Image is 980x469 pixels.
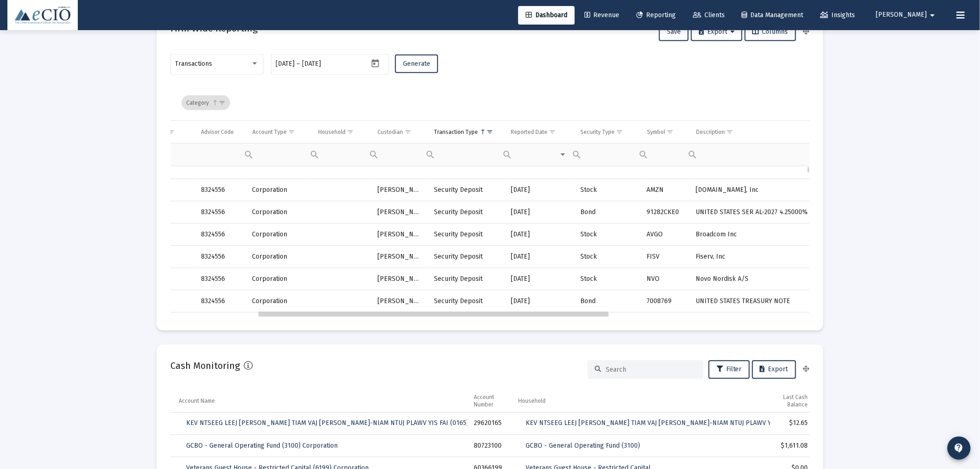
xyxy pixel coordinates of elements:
td: Column Household [512,390,770,412]
div: Symbol [647,128,665,136]
a: GCBO - General Operating Fund (3100) Corporation [179,437,345,456]
td: Bond [574,290,640,312]
td: [DATE] [504,246,574,268]
td: 91282CKE0 [641,201,690,223]
span: Columns [753,28,788,36]
td: [DATE] [504,201,574,223]
td: Stock [574,246,640,268]
td: Filter cell [641,143,690,166]
td: $12.65 [770,413,814,435]
td: 7008769 [641,290,690,312]
span: Show filter options for column 'Symbol' [666,128,673,135]
td: Column Security Type [574,121,641,143]
mat-icon: contact_support [954,443,965,454]
div: Account Number [474,394,505,409]
span: Show filter options for column 'Household' [347,128,354,135]
span: Data Management [742,11,804,19]
div: Data grid toolbar [182,85,803,120]
td: Corporation [246,179,312,201]
img: Dashboard [14,6,71,25]
button: Generate [395,55,438,73]
a: Revenue [577,6,627,25]
td: [PERSON_NAME] [371,268,427,290]
div: Account Type [252,128,287,136]
td: Broadcom Inc [690,223,893,246]
td: Column Last Cash Balance [770,390,814,412]
button: Export [691,23,742,41]
td: Column Advisor Code [195,121,246,143]
td: Column Household [312,121,371,143]
td: 8324556 [195,223,246,246]
div: Security Type [581,128,615,136]
td: 8324556 [195,179,246,201]
td: Security Deposit [427,179,504,201]
td: Column Transaction Type [428,121,505,143]
span: Clients [693,11,725,19]
td: Novo Nordisk A/S [690,268,893,290]
span: Filter [716,366,742,374]
div: Transaction Type [434,128,478,136]
td: Security Deposit [427,223,504,246]
td: Security Deposit [427,201,504,223]
td: [PERSON_NAME] [371,246,427,268]
div: Transfer [56,163,886,172]
span: Show filter options for column 'Account Type' [288,128,295,135]
div: Household [518,398,546,405]
td: Filter cell [574,143,641,166]
span: Show filter options for column 'Description' [726,128,733,135]
td: [DOMAIN_NAME], Inc [690,179,893,201]
td: [PERSON_NAME] [371,223,427,246]
td: Bond [574,201,640,223]
td: Column Reported Date [504,121,574,143]
td: Filter cell [504,143,574,166]
td: Filter cell [371,143,427,166]
td: Column Account Number [467,390,512,412]
td: AMZN [641,179,690,201]
td: UNITED STATES SER AL-2027 4.25000% [DATE] TREASURY NOTE [690,201,893,223]
td: NVO [641,268,690,290]
td: [PERSON_NAME] [371,179,427,201]
span: [PERSON_NAME] [876,11,927,19]
td: [DATE] [504,268,574,290]
td: 8324556 [195,201,246,223]
td: Security Deposit [427,246,504,268]
span: Reporting [636,11,676,19]
span: GCBO - General Operating Fund (3100) [526,442,640,450]
div: Reported Date [511,128,547,136]
a: KEV NTSEEG LEEJ [PERSON_NAME] TIAM VAJ [PERSON_NAME]-NIAM NTUJ PLAWV YIS FAI (0165) [518,414,816,433]
td: 8324556 [195,246,246,268]
td: Corporation [246,201,312,223]
td: [DATE] [504,179,574,201]
button: Filter [709,361,750,379]
td: Corporation [246,223,312,246]
td: UNITED STATES TREASURY NOTE [690,290,893,312]
span: Export [699,28,735,36]
input: Search [606,366,697,374]
span: KEV NTSEEG LEEJ [PERSON_NAME] TIAM VAJ [PERSON_NAME]-NIAM NTUJ PLAWV YIS FAI (0165) Corporation [186,419,506,427]
a: Data Management [735,6,811,25]
td: Security Deposit [427,268,504,290]
span: Transactions [176,60,213,68]
td: AVGO [641,223,690,246]
h2: Cash Monitoring [170,359,240,374]
span: KEV NTSEEG LEEJ [PERSON_NAME] TIAM VAJ [PERSON_NAME]-NIAM NTUJ PLAWV YIS FAI (0165) [526,419,808,427]
td: [DATE] [504,290,574,312]
button: Open calendar [369,57,382,70]
td: Column Custodian [371,121,427,143]
button: Columns [745,23,796,41]
a: GCBO - General Operating Fund (3100) [518,437,647,456]
span: Insights [821,11,855,19]
a: Reporting [629,6,683,25]
mat-icon: arrow_drop_down [927,6,938,25]
input: End date [302,60,347,68]
td: Filter cell [246,143,312,166]
span: Save [667,28,681,36]
td: FISV [641,246,690,268]
button: Export [752,361,796,379]
a: Insights [813,6,863,25]
td: 29620165 [467,413,512,435]
td: Column Account Name [170,390,467,412]
span: Show filter options for column 'Custodian' [404,128,411,135]
span: Revenue [584,11,619,19]
td: Corporation [246,268,312,290]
